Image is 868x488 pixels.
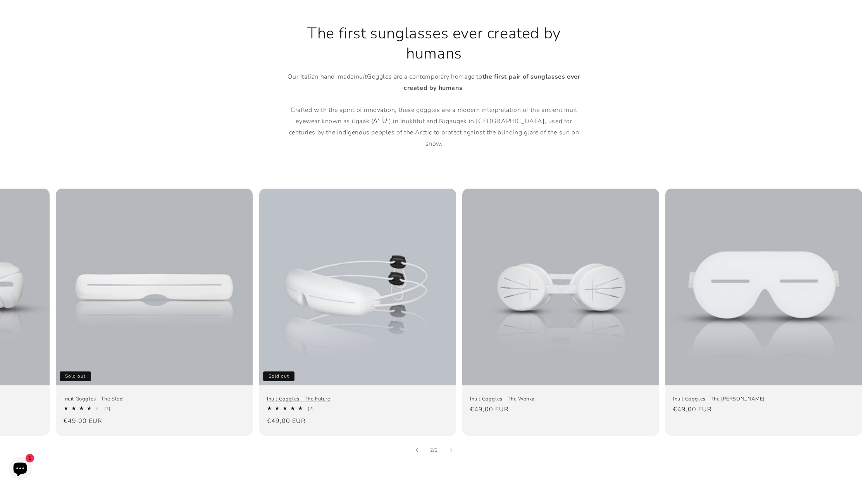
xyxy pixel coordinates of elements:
[443,442,460,459] button: Slide right
[283,23,585,64] h2: The first sunglasses ever created by humans
[267,396,448,402] a: Inuit Goggles - The Future
[482,72,565,81] strong: the first pair of sunglasses
[6,457,34,482] inbox-online-store-chat: Shopify online store chat
[433,446,435,454] span: /
[64,396,245,402] a: Inuit Goggles - The Sled
[283,71,585,149] p: Our Italian hand-made Goggles are a contemporary homage to . Crafted with the spirit of innovatio...
[354,72,367,81] em: Inuit
[470,396,651,402] a: Inuit Goggles - The Wonka
[430,446,433,454] span: 2
[404,72,580,92] strong: ever created by humans
[435,446,438,454] span: 2
[673,396,854,402] a: Inuit Goggles - The [PERSON_NAME]
[408,442,425,459] button: Slide left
